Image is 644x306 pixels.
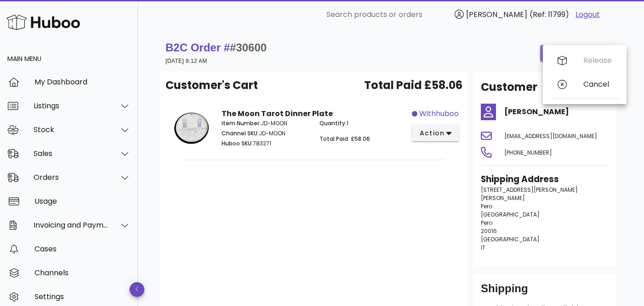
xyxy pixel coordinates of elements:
[481,244,485,251] span: IT
[34,125,108,134] div: Stock
[583,80,612,89] div: Cancel
[34,245,131,253] div: Cases
[530,9,569,20] span: (Ref: 11799)
[34,173,108,182] div: Orders
[419,108,459,119] span: withhuboo
[34,197,131,206] div: Usage
[481,202,492,210] span: Pero
[222,129,259,137] span: Channel SKU:
[481,227,497,235] span: 20016
[222,139,308,148] p: 783271
[481,219,492,227] span: Pero
[34,78,131,86] div: My Dashboard
[481,235,540,243] span: [GEOGRAPHIC_DATA]
[412,125,459,141] button: action
[34,268,131,277] div: Channels
[222,119,308,128] p: JD-MOON
[466,9,527,20] span: [PERSON_NAME]
[319,119,347,127] span: Quantity:
[481,79,537,95] h2: Customer
[173,108,211,146] img: Product Image
[6,12,80,32] img: Huboo Logo
[504,106,610,117] h4: [PERSON_NAME]
[504,132,597,140] span: [EMAIL_ADDRESS][DOMAIN_NAME]
[481,186,578,194] span: [STREET_ADDRESS][PERSON_NAME]
[481,194,525,202] span: [PERSON_NAME]
[230,41,267,54] span: #30600
[222,108,333,119] strong: The Moon Tarot Dinner Plate
[481,173,609,186] h3: Shipping Address
[364,77,462,94] span: Total Paid £58.06
[222,129,308,138] p: JD-MOON
[481,281,609,303] div: Shipping
[34,292,131,301] div: Settings
[165,58,207,64] small: [DATE] 8:12 AM
[319,119,406,128] p: 1
[34,149,108,158] div: Sales
[222,119,261,127] span: Item Number:
[540,45,616,61] button: order actions
[222,139,253,147] span: Huboo SKU:
[165,77,258,94] span: Customer's Cart
[319,135,370,143] span: Total Paid: £58.06
[34,221,108,229] div: Invoicing and Payments
[34,101,108,110] div: Listings
[481,211,540,218] span: [GEOGRAPHIC_DATA]
[419,128,445,138] span: action
[576,9,600,20] a: Logout
[165,41,267,54] strong: B2C Order #
[504,149,552,156] span: [PHONE_NUMBER]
